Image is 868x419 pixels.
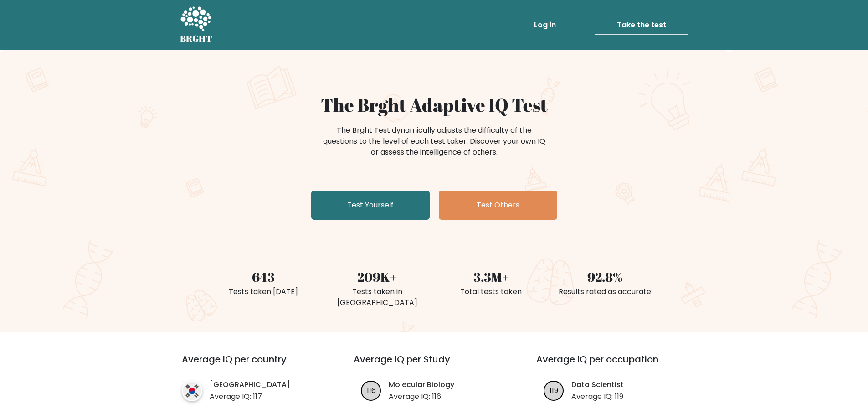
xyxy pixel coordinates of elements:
[326,286,429,308] div: Tests taken in [GEOGRAPHIC_DATA]
[550,385,558,395] text: 119
[354,354,514,376] h3: Average IQ per Study
[182,354,321,376] h3: Average IQ per country
[389,379,454,390] a: Molecular Biology
[212,94,657,116] h1: The Brght Adaptive IQ Test
[440,286,543,297] div: Total tests taken
[210,379,290,390] a: [GEOGRAPHIC_DATA]
[440,267,543,286] div: 3.3M+
[311,191,430,220] a: Test Yourself
[530,16,560,34] a: Log in
[554,267,657,286] div: 92.8%
[212,267,315,286] div: 643
[571,391,624,402] p: Average IQ: 119
[210,391,290,402] p: Average IQ: 117
[571,379,624,390] a: Data Scientist
[439,191,557,220] a: Test Others
[320,125,548,158] div: The Brght Test dynamically adjusts the difficulty of the questions to the level of each test take...
[326,267,429,286] div: 209K+
[180,33,213,44] h5: BRGHT
[182,381,202,401] img: country
[389,391,454,402] p: Average IQ: 116
[180,4,213,47] a: BRGHT
[367,385,376,395] text: 116
[554,286,657,297] div: Results rated as accurate
[536,354,697,376] h3: Average IQ per occupation
[212,286,315,297] div: Tests taken [DATE]
[595,16,688,35] a: Take the test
